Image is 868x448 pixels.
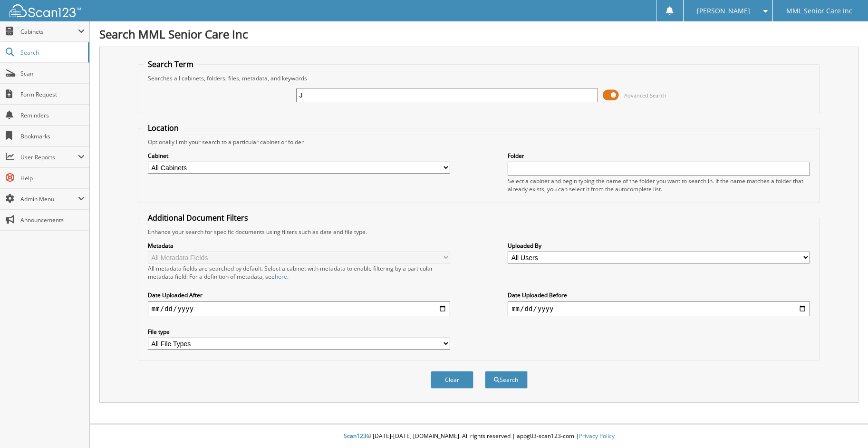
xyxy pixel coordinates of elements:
span: Scan123 [344,432,366,440]
button: Clear [431,371,473,389]
legend: Search Term [143,59,198,69]
span: MML Senior Care Inc [786,8,852,14]
input: end [508,301,810,316]
label: Cabinet [148,152,450,160]
a: Privacy Policy [579,432,615,440]
div: Optionally limit your search to a particular cabinet or folder [143,138,815,146]
div: Select a cabinet and begin typing the name of the folder you want to search in. If the name match... [508,177,810,193]
div: Enhance your search for specific documents using filters such as date and file type. [143,228,815,236]
label: Folder [508,152,810,160]
div: © [DATE]-[DATE] [DOMAIN_NAME]. All rights reserved | appg03-scan123-com | [90,425,868,448]
iframe: Chat Widget [820,402,868,448]
label: Uploaded By [508,242,810,250]
label: Metadata [148,242,450,250]
input: start [148,301,450,316]
span: Admin Menu [20,195,78,203]
legend: Location [143,123,183,133]
span: Search [20,49,83,57]
h1: Search MML Senior Care Inc [99,26,858,42]
span: Form Request [20,90,85,98]
span: Cabinets [20,28,78,36]
div: All metadata fields are searched by default. Select a cabinet with metadata to enable filtering b... [148,264,450,281]
span: [PERSON_NAME] [697,8,750,14]
span: Reminders [20,111,85,119]
span: Scan [20,69,85,78]
label: Date Uploaded After [148,291,450,299]
span: Bookmarks [20,132,85,140]
div: Searches all cabinets, folders, files, metadata, and keywords [143,74,815,82]
span: Help [20,174,85,182]
span: User Reports [20,153,78,161]
legend: Additional Document Filters [143,213,253,223]
span: Announcements [20,216,85,224]
button: Search [485,371,528,389]
label: File type [148,328,450,336]
label: Date Uploaded Before [508,291,810,299]
span: Advanced Search [624,92,666,99]
a: here [275,273,287,281]
img: scan123-logo-white.svg [10,4,81,17]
